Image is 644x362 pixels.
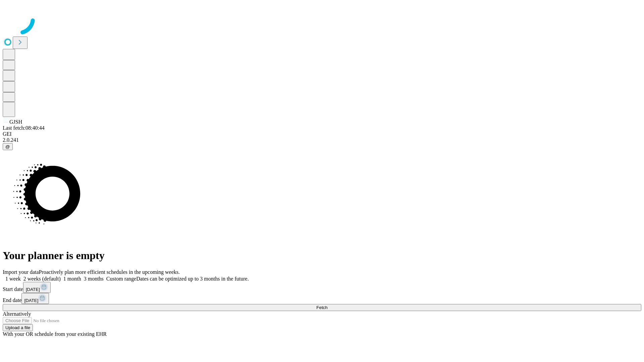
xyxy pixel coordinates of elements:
[5,144,10,149] span: @
[106,276,136,282] span: Custom range
[3,143,13,150] button: @
[3,304,641,311] button: Fetch
[3,331,107,337] span: With your OR schedule from your existing EHR
[23,282,51,293] button: [DATE]
[3,131,641,137] div: GEI
[84,276,104,282] span: 3 months
[3,249,641,262] h1: Your planner is empty
[63,276,81,282] span: 1 month
[9,119,22,125] span: GJSH
[3,137,641,143] div: 2.0.241
[316,305,327,310] span: Fetch
[3,269,39,275] span: Import your data
[5,276,21,282] span: 1 week
[3,324,33,331] button: Upload a file
[3,125,45,131] span: Last fetch: 08:40:44
[26,287,40,292] span: [DATE]
[136,276,249,282] span: Dates can be optimized up to 3 months in the future.
[24,298,38,303] span: [DATE]
[3,311,31,317] span: Alternatively
[3,282,641,293] div: Start date
[39,269,180,275] span: Proactively plan more efficient schedules in the upcoming weeks.
[21,293,49,304] button: [DATE]
[3,293,641,304] div: End date
[23,276,61,282] span: 2 weeks (default)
